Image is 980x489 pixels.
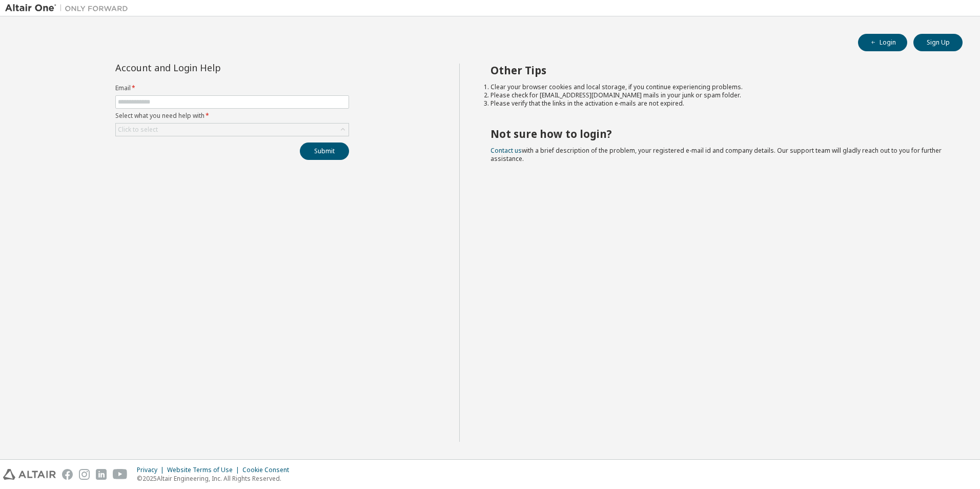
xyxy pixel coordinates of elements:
button: Sign Up [913,34,963,51]
span: with a brief description of the problem, your registered e-mail id and company details. Our suppo... [491,146,942,163]
li: Please check for [EMAIL_ADDRESS][DOMAIN_NAME] mails in your junk or spam folder. [491,91,945,99]
img: linkedin.svg [96,469,107,480]
div: Privacy [137,466,167,474]
label: Email [115,84,349,92]
div: Cookie Consent [242,466,295,474]
a: Contact us [491,146,522,155]
li: Please verify that the links in the activation e-mails are not expired. [491,99,945,108]
label: Select what you need help with [115,112,349,120]
button: Submit [300,142,349,160]
img: youtube.svg [113,469,128,480]
div: Click to select [118,126,158,134]
h2: Not sure how to login? [491,127,945,140]
img: Altair One [5,3,133,13]
li: Clear your browser cookies and local storage, if you continue experiencing problems. [491,83,945,91]
img: altair_logo.svg [3,469,56,480]
p: © 2025 Altair Engineering, Inc. All Rights Reserved. [137,474,295,483]
div: Account and Login Help [115,64,302,72]
img: facebook.svg [62,469,73,480]
div: Website Terms of Use [167,466,242,474]
img: instagram.svg [79,469,90,480]
button: Login [858,34,907,51]
h2: Other Tips [491,64,945,77]
div: Click to select [116,124,349,136]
